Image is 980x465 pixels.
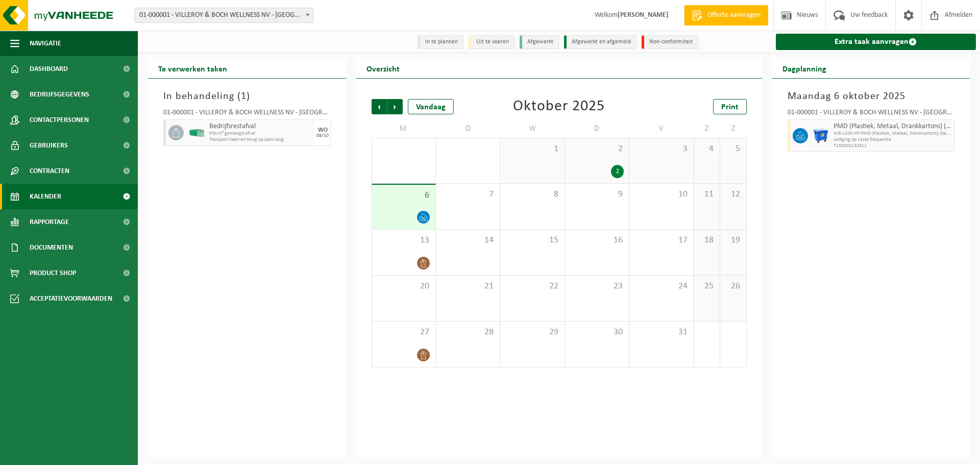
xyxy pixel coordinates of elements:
[377,190,430,201] span: 6
[387,99,403,114] span: Volgende
[189,129,204,137] img: HK-XP-30-GN-00
[30,107,89,133] span: Contactpersonen
[699,281,715,292] span: 25
[776,34,976,50] a: Extra taak aanvragen
[30,31,61,56] span: Navigatie
[135,8,313,22] span: 01-000001 - VILLEROY & BOCH WELLNESS NV - ROESELARE
[634,143,688,155] span: 3
[30,158,69,184] span: Contracten
[505,143,559,155] span: 1
[634,327,688,338] span: 31
[564,35,636,49] li: Afgewerkt en afgemeld
[30,260,76,286] span: Product Shop
[505,327,559,338] span: 29
[684,5,768,26] a: Offerte aanvragen
[834,137,952,143] span: Lediging op vaste frequentie
[725,235,741,246] span: 19
[418,35,463,49] li: In te plannen
[720,119,746,138] td: Z
[570,327,624,338] span: 30
[513,99,605,114] div: Oktober 2025
[772,58,837,78] h2: Dagplanning
[469,35,514,49] li: Uit te voeren
[377,235,430,246] span: 13
[318,127,328,133] div: WO
[441,235,495,246] span: 14
[408,99,454,114] div: Vandaag
[520,35,559,49] li: Afgewerkt
[634,281,688,292] span: 24
[441,189,495,200] span: 7
[30,209,69,235] span: Rapportage
[725,281,741,292] span: 26
[505,281,559,292] span: 22
[436,119,500,138] td: D
[618,11,669,19] strong: [PERSON_NAME]
[834,123,952,131] span: PMD (Plastiek, Metaal, Drankkartons) (bedrijven)
[356,58,410,78] h2: Overzicht
[30,286,112,311] span: Acceptatievoorwaarden
[241,91,247,102] span: 1
[699,189,715,200] span: 11
[441,327,495,338] span: 28
[377,327,430,338] span: 27
[209,123,313,131] span: Bedrijfsrestafval
[834,131,952,137] span: WB-1100-HP PMD (Plastiek, Metaal, Drankkartons) (bedrijven)
[642,35,698,49] li: Non-conformiteit
[163,89,331,104] h3: In behandeling ( )
[834,143,952,149] span: T250002134311
[570,143,624,155] span: 2
[505,235,559,246] span: 15
[699,235,715,246] span: 18
[813,128,828,143] img: WB-1100-HPE-BE-01
[694,119,720,138] td: Z
[611,165,624,178] div: 2
[725,143,741,155] span: 5
[570,281,624,292] span: 23
[209,137,313,143] span: Transport heen en terug op aanvraag
[30,184,61,209] span: Kalender
[30,235,73,260] span: Documenten
[163,109,331,119] div: 01-000001 - VILLEROY & BOCH WELLNESS NV - [GEOGRAPHIC_DATA]
[705,10,763,20] span: Offerte aanvragen
[372,99,387,114] span: Vorige
[316,133,329,138] div: 08/10
[565,119,629,138] td: D
[30,133,68,158] span: Gebruikers
[148,58,237,78] h2: Te verwerken taken
[713,99,747,114] a: Print
[570,235,624,246] span: 16
[209,131,313,137] span: P30 m³ gemengd afval
[570,189,624,200] span: 9
[629,119,694,138] td: V
[788,89,955,104] h3: Maandag 6 oktober 2025
[788,109,955,119] div: 01-000001 - VILLEROY & BOCH WELLNESS NV - [GEOGRAPHIC_DATA]
[30,82,89,107] span: Bedrijfsgegevens
[721,103,739,111] span: Print
[725,189,741,200] span: 12
[699,143,715,155] span: 4
[372,119,436,138] td: M
[634,235,688,246] span: 17
[441,281,495,292] span: 21
[500,119,565,138] td: W
[634,189,688,200] span: 10
[30,56,68,82] span: Dashboard
[135,8,313,23] span: 01-000001 - VILLEROY & BOCH WELLNESS NV - ROESELARE
[505,189,559,200] span: 8
[377,281,430,292] span: 20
